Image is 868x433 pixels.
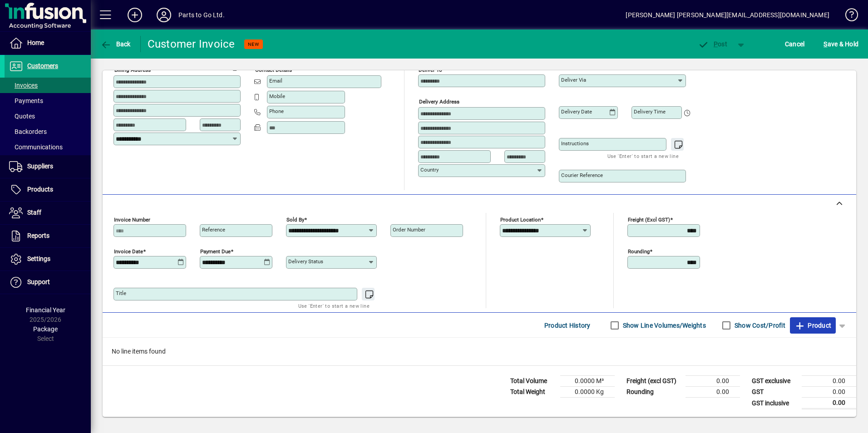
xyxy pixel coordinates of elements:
div: Parts to Go Ltd. [178,8,225,22]
a: Quotes [5,108,91,124]
mat-label: Courier Reference [561,172,603,178]
span: NEW [248,41,259,47]
button: Save & Hold [821,36,861,52]
span: Cancel [785,37,805,51]
mat-hint: Use 'Enter' to start a new line [298,300,370,311]
label: Show Cost/Profit [733,321,785,330]
button: Profile [149,7,178,23]
td: 0.00 [802,376,856,387]
button: Post [693,36,732,52]
span: Products [27,186,53,193]
label: Show Line Volumes/Weights [621,321,706,330]
span: ost [698,40,727,48]
mat-hint: Use 'Enter' to start a new line [607,151,679,161]
a: Home [5,32,91,54]
mat-label: Product location [500,216,541,223]
span: Product History [544,318,591,333]
span: Reports [27,232,49,239]
span: ave & Hold [824,37,858,51]
span: Settings [27,255,50,262]
a: Knowledge Base [838,2,857,31]
a: Communications [5,139,91,155]
mat-label: Order number [393,226,425,233]
div: Customer Invoice [148,37,235,51]
mat-label: Phone [269,108,284,114]
mat-label: Delivery time [634,108,666,115]
a: Reports [5,225,91,247]
a: Settings [5,248,91,271]
span: Invoices [9,82,38,89]
span: Staff [27,209,41,216]
button: Cancel [783,36,807,52]
td: 0.00 [686,376,740,387]
a: Invoices [5,78,91,93]
mat-label: Payment due [200,248,231,255]
mat-label: Delivery date [561,108,592,115]
button: Product [790,317,836,334]
a: Suppliers [5,155,91,178]
td: GST inclusive [747,398,802,409]
mat-label: Freight (excl GST) [628,216,670,223]
td: Total Volume [506,376,560,387]
mat-label: Invoice date [114,248,143,255]
mat-label: Email [269,78,282,84]
app-page-header-button: Back [91,36,141,52]
span: S [824,40,827,48]
mat-label: Delivery status [288,258,323,265]
a: Backorders [5,124,91,139]
mat-label: Invoice number [114,216,150,223]
span: Backorders [9,128,47,135]
td: Freight (excl GST) [622,376,686,387]
button: Product History [541,317,594,334]
a: Payments [5,93,91,108]
mat-label: Mobile [269,93,285,99]
mat-label: Deliver via [561,77,586,83]
mat-label: Reference [202,226,225,233]
span: Product [794,318,831,333]
span: Back [100,40,131,48]
div: [PERSON_NAME] [PERSON_NAME][EMAIL_ADDRESS][DOMAIN_NAME] [626,8,829,22]
mat-label: Country [420,167,439,173]
div: No line items found [103,338,856,365]
td: 0.00 [802,398,856,409]
span: Payments [9,97,43,104]
button: Copy to Delivery address [228,60,243,74]
span: Communications [9,143,63,151]
mat-label: Title [116,290,126,296]
span: Package [33,325,58,333]
span: Support [27,278,50,285]
span: Home [27,39,44,46]
td: 0.0000 M³ [560,376,615,387]
mat-label: Instructions [561,140,589,147]
td: Rounding [622,387,686,398]
td: 0.00 [802,387,856,398]
a: Staff [5,202,91,224]
td: GST [747,387,802,398]
button: Add [120,7,149,23]
span: Quotes [9,113,35,120]
a: Support [5,271,91,294]
span: Financial Year [26,306,65,314]
td: 0.0000 Kg [560,387,615,398]
span: P [714,40,718,48]
mat-label: Rounding [628,248,650,255]
span: Suppliers [27,162,53,170]
td: 0.00 [686,387,740,398]
span: Customers [27,62,58,69]
td: GST exclusive [747,376,802,387]
button: Back [98,36,133,52]
td: Total Weight [506,387,560,398]
a: Products [5,178,91,201]
mat-label: Sold by [286,216,304,223]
